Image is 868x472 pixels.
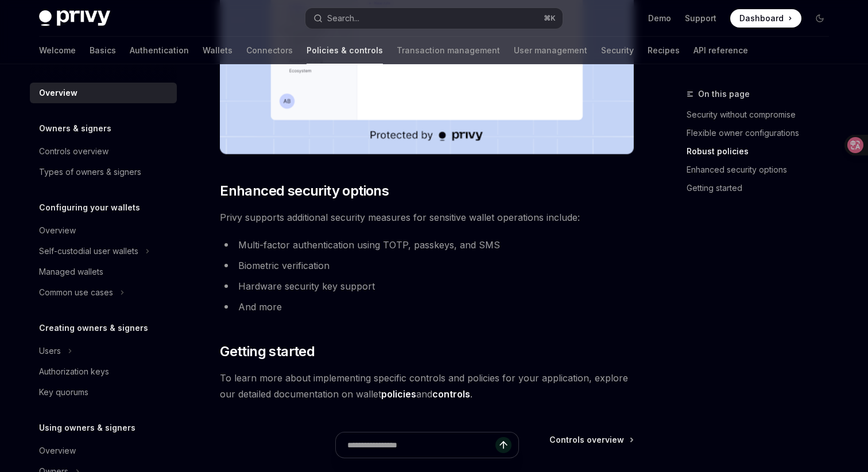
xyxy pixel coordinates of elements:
[30,83,177,103] a: Overview
[39,321,148,335] h5: Creating owners & signers
[246,37,293,64] a: Connectors
[220,278,634,294] li: Hardware security key support
[30,282,177,303] button: Toggle Common use cases section
[39,286,113,299] div: Common use cases
[514,37,587,64] a: User management
[30,361,177,382] a: Authorization keys
[687,142,838,161] a: Robust policies
[39,37,76,64] a: Welcome
[347,432,495,458] input: Ask a question...
[220,182,389,200] span: Enhanced security options
[220,370,634,402] span: To learn more about implementing specific controls and policies for your application, explore our...
[305,8,563,29] button: Open search
[648,13,671,24] a: Demo
[39,444,76,458] div: Overview
[693,37,748,64] a: API reference
[39,165,141,179] div: Types of owners & signers
[39,122,111,135] h5: Owners & signers
[648,37,680,64] a: Recipes
[220,299,634,315] li: And more
[30,382,177,403] a: Key quorums
[327,11,359,25] div: Search...
[220,209,634,225] span: Privy supports additional security measures for sensitive wallet operations include:
[39,10,110,26] img: dark logo
[39,224,76,237] div: Overview
[687,161,838,179] a: Enhanced security options
[39,344,61,358] div: Users
[30,162,177,182] a: Types of owners & signers
[203,37,232,64] a: Wallets
[90,37,116,64] a: Basics
[39,421,135,435] h5: Using owners & signers
[220,258,634,274] li: Biometric verification
[544,14,556,23] span: ⌘ K
[39,86,77,100] div: Overview
[130,37,189,64] a: Authentication
[307,37,383,64] a: Policies & controls
[30,220,177,241] a: Overview
[811,9,829,28] button: Toggle dark mode
[687,124,838,142] a: Flexible owner configurations
[685,13,716,24] a: Support
[495,437,511,453] button: Send message
[39,385,88,399] div: Key quorums
[30,262,177,282] a: Managed wallets
[397,37,500,64] a: Transaction management
[30,141,177,162] a: Controls overview
[381,388,416,400] a: policies
[220,237,634,253] li: Multi-factor authentication using TOTP, passkeys, and SMS
[39,365,109,379] div: Authorization keys
[698,87,750,101] span: On this page
[687,106,838,124] a: Security without compromise
[432,388,470,400] a: controls
[220,342,315,361] span: Getting started
[730,9,801,28] a: Dashboard
[30,440,177,461] a: Overview
[687,179,838,197] a: Getting started
[30,241,177,262] button: Toggle Self-custodial user wallets section
[39,145,108,158] div: Controls overview
[39,244,138,258] div: Self-custodial user wallets
[601,37,634,64] a: Security
[30,341,177,361] button: Toggle Users section
[39,265,103,279] div: Managed wallets
[739,13,784,24] span: Dashboard
[39,201,140,214] h5: Configuring your wallets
